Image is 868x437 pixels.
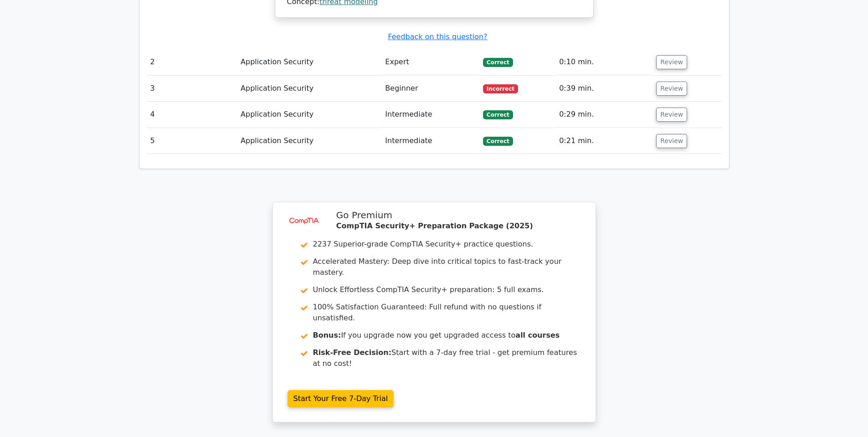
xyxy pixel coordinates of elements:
td: Application Security [237,49,381,75]
td: Application Security [237,76,381,102]
td: Intermediate [381,102,479,128]
td: 0:39 min. [555,76,652,102]
span: Incorrect [483,84,518,93]
span: Correct [483,137,513,146]
td: Intermediate [381,128,479,154]
button: Review [656,55,687,69]
a: Start Your Free 7-Day Trial [288,390,394,407]
td: 0:21 min. [555,128,652,154]
td: 2 [147,49,237,75]
td: 0:10 min. [555,49,652,75]
span: Correct [483,110,513,119]
td: Application Security [237,128,381,154]
span: Correct [483,58,513,67]
td: 3 [147,76,237,102]
td: Application Security [237,102,381,128]
button: Review [656,82,687,96]
td: Beginner [381,76,479,102]
td: Expert [381,49,479,75]
td: 0:29 min. [555,102,652,128]
td: 5 [147,128,237,154]
button: Review [656,134,687,148]
td: 4 [147,102,237,128]
button: Review [656,108,687,122]
a: Feedback on this question? [388,32,487,41]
